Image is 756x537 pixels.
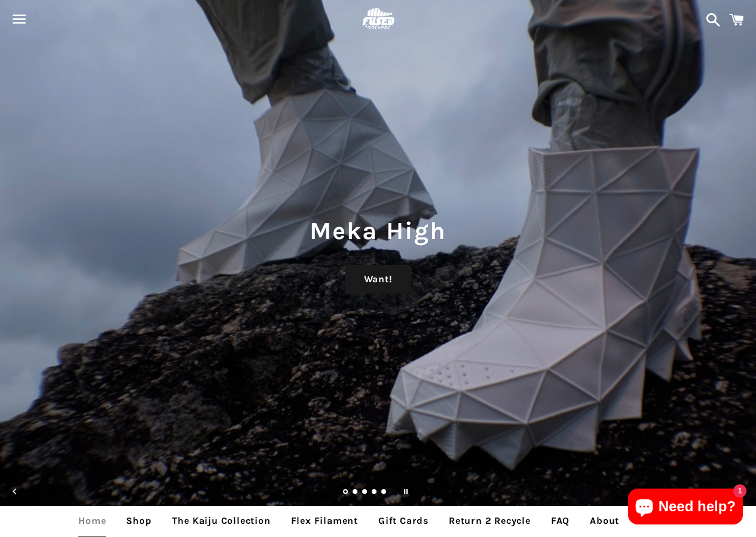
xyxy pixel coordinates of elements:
[728,478,754,505] button: Next slide
[369,506,437,536] a: Gift Cards
[542,506,579,536] a: FAQ
[12,213,744,248] h1: Meka High
[372,490,378,496] a: Load slide 4
[581,506,628,536] a: About
[163,506,280,536] a: The Kaiju Collection
[625,489,746,527] inbox-online-store-chat: Shopify online store chat
[353,490,359,496] a: Load slide 2
[343,490,349,496] a: Slide 1, current
[117,506,160,536] a: Shop
[440,506,540,536] a: Return 2 Recycle
[2,478,28,505] button: Previous slide
[69,506,115,536] a: Home
[393,478,419,505] button: Pause slideshow
[282,506,367,536] a: Flex Filament
[345,265,411,294] a: Want!
[362,490,368,496] a: Load slide 3
[381,490,387,496] a: Load slide 5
